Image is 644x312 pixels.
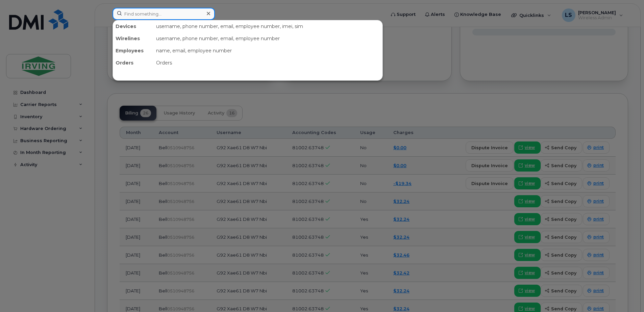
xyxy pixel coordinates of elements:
div: Employees [113,45,153,57]
div: username, phone number, email, employee number, imei, sim [153,20,382,32]
div: Wirelines [113,32,153,45]
div: Devices [113,20,153,32]
div: Orders [153,57,382,69]
div: username, phone number, email, employee number [153,32,382,45]
input: Find something... [113,8,215,20]
div: Orders [113,57,153,69]
div: name, email, employee number [153,45,382,57]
